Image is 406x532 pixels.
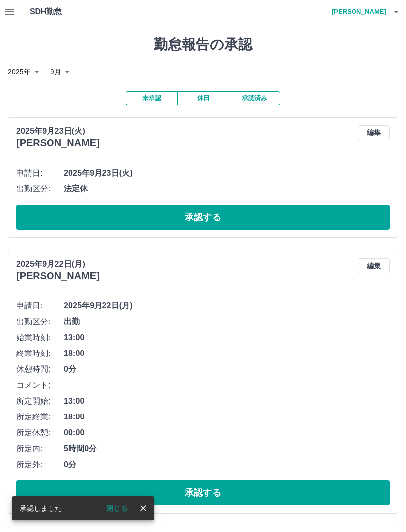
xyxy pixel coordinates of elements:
span: 所定内: [16,443,64,455]
span: 所定開始: [16,395,64,407]
div: 2025年 [8,65,43,79]
span: 申請日: [16,300,64,312]
span: コメント: [16,379,64,391]
span: 終業時刻: [16,348,64,359]
button: 休日 [177,91,229,105]
button: 承認する [16,480,390,505]
span: 5時間0分 [64,443,390,455]
span: 出勤 [64,316,390,328]
span: 13:00 [64,332,390,344]
button: 編集 [358,125,390,140]
h1: 勤怠報告の承認 [8,36,398,53]
span: 0分 [64,363,390,375]
button: close [136,501,151,516]
span: 始業時刻: [16,332,64,344]
span: 所定外: [16,459,64,471]
span: 2025年9月23日(火) [64,167,390,179]
span: 申請日: [16,167,64,179]
span: 0分 [64,459,390,471]
button: 未承認 [126,91,177,105]
span: 2025年9月22日(月) [64,300,390,312]
h3: [PERSON_NAME] [16,270,100,282]
span: 出勤区分: [16,316,64,328]
div: 承認しました [20,499,62,517]
div: 9月 [51,65,73,79]
button: 編集 [358,258,390,273]
button: 閉じる [99,501,136,516]
span: 休憩時間: [16,363,64,375]
h3: [PERSON_NAME] [16,137,100,149]
p: 2025年9月22日(月) [16,258,100,270]
span: 18:00 [64,348,390,359]
span: 所定休憩: [16,427,64,439]
span: 00:00 [64,427,390,439]
span: 18:00 [64,411,390,423]
button: 承認済み [229,91,280,105]
p: 2025年9月23日(火) [16,125,100,137]
span: 13:00 [64,395,390,407]
span: 出勤区分: [16,183,64,195]
span: 法定休 [64,183,390,195]
button: 承認する [16,205,390,230]
span: 所定終業: [16,411,64,423]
